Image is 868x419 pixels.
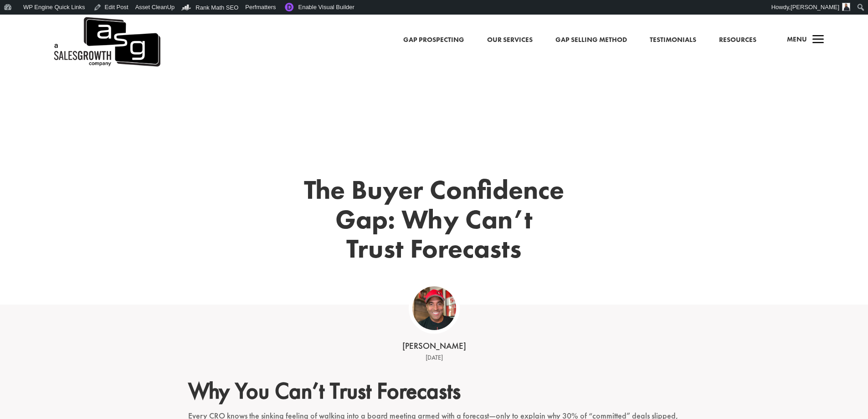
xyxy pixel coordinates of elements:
h1: The Buyer Confidence Gap: Why Can’t Trust Forecasts [284,175,585,268]
img: ASG Co_alternate lockup (1) [412,286,456,330]
h2: Why You Can’t Trust Forecasts [188,377,680,409]
div: [DATE] [293,352,575,363]
div: [PERSON_NAME] [293,340,575,352]
span: [PERSON_NAME] [791,4,839,10]
span: Rank Math SEO [195,4,238,11]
